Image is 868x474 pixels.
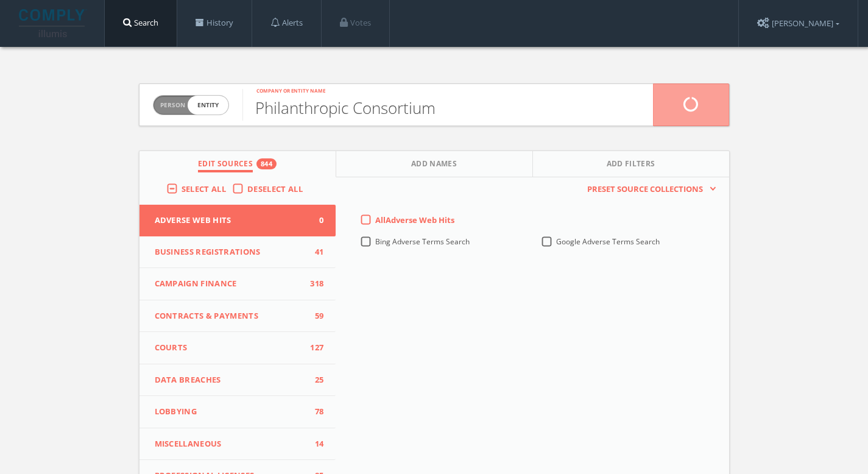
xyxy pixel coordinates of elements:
span: 41 [305,246,323,258]
span: Select All [182,183,226,194]
button: Add Names [336,151,533,177]
span: 59 [305,310,323,322]
span: Edit Sources [198,158,253,172]
div: 844 [256,158,277,169]
span: Bing Adverse Terms Search [375,236,470,247]
button: Campaign Finance318 [139,268,336,300]
span: Deselect All [247,183,303,194]
button: Data Breaches25 [139,364,336,397]
span: Add Names [411,158,457,172]
span: Contracts & Payments [155,310,306,322]
span: Adverse Web Hits [155,214,306,227]
span: 25 [305,374,323,386]
span: All Adverse Web Hits [375,214,454,225]
img: illumis [19,9,87,37]
button: Lobbying78 [139,396,336,428]
button: Courts127 [139,332,336,364]
span: Add Filters [607,158,655,172]
span: Campaign Finance [155,278,306,290]
span: Person [160,101,185,110]
span: Business Registrations [155,246,306,258]
button: Preset Source Collections [581,183,716,196]
button: Business Registrations41 [139,236,336,269]
span: Google Adverse Terms Search [556,236,660,247]
span: entity [188,96,228,115]
span: 318 [305,278,323,290]
span: Lobbying [155,406,306,418]
span: 14 [305,438,323,450]
button: Miscellaneous14 [139,428,336,461]
button: Contracts & Payments59 [139,300,336,333]
button: Add Filters [533,151,729,177]
span: Miscellaneous [155,438,306,450]
span: 127 [305,342,323,354]
span: Preset Source Collections [581,183,709,196]
button: Edit Sources844 [139,151,336,177]
span: 0 [305,214,323,227]
span: Data Breaches [155,374,306,386]
span: 78 [305,406,323,418]
button: Adverse Web Hits0 [139,205,336,236]
span: Courts [155,342,306,354]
